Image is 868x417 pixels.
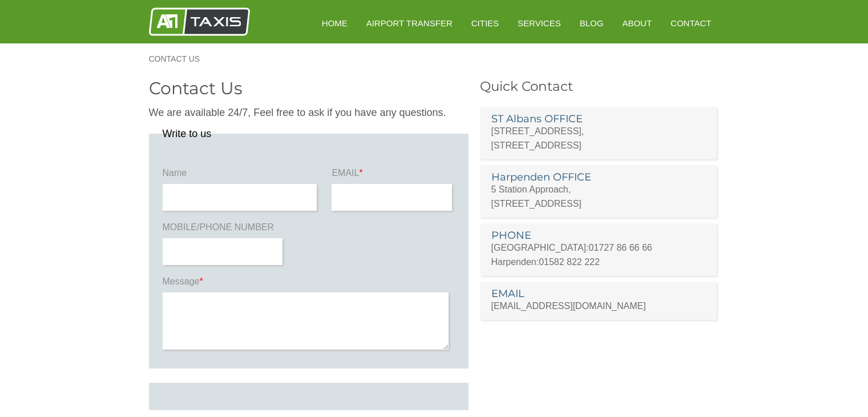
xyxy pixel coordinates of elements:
label: MOBILE/PHONE NUMBER [163,221,285,238]
a: Airport Transfer [358,9,461,37]
a: 01582 822 222 [539,257,600,267]
h3: Quick Contact [480,80,720,93]
h3: Harpenden OFFICE [491,172,706,182]
a: Services [510,9,569,37]
a: [EMAIL_ADDRESS][DOMAIN_NAME] [491,301,646,311]
label: EMAIL [332,167,454,184]
h2: Contact Us [149,80,469,97]
h3: PHONE [491,230,706,240]
a: Blog [572,9,612,37]
a: Cities [463,9,507,37]
img: A1 Taxis [149,7,250,36]
a: 01727 86 66 66 [589,243,652,252]
p: [GEOGRAPHIC_DATA]: [491,240,706,255]
h3: ST Albans OFFICE [491,114,706,124]
p: [STREET_ADDRESS], [STREET_ADDRESS] [491,124,706,153]
p: Harpenden: [491,255,706,269]
a: About [614,9,660,37]
p: We are available 24/7, Feel free to ask if you have any questions. [149,106,469,120]
label: Name [163,167,320,184]
p: 5 Station Approach, [STREET_ADDRESS] [491,182,706,211]
legend: Write to us [163,129,212,139]
a: Contact Us [149,55,212,63]
a: Contact [663,9,719,37]
a: HOME [314,9,356,37]
label: Message [163,275,455,292]
h3: EMAIL [491,288,706,299]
